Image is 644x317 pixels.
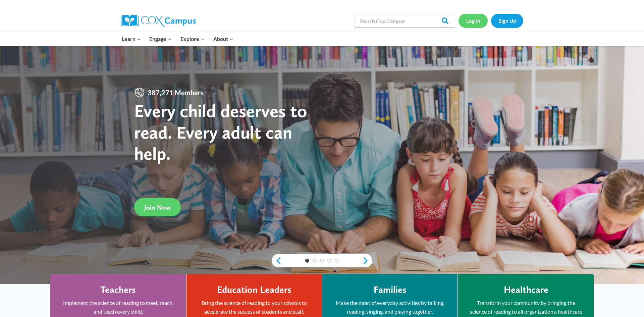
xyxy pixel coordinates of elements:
h4: Families [374,284,407,296]
p: Implement the science of reading to meet, reach, and teach every child. [60,299,176,316]
strong: Every child deserves to read. Every adult can help. [134,100,307,164]
h4: Healthcare [504,284,548,296]
h4: Teachers [100,284,136,296]
div: content slider buttons [272,254,372,267]
a: 2 [313,259,317,263]
a: 4 [327,259,331,263]
a: Join Now [134,198,181,216]
span: Join Now [144,203,171,211]
p: Bring the science of reading to your schools to accelerate the success of students and staff. [197,299,312,316]
button: Child menu of Engage [145,32,176,46]
nav: Primary Navigation [117,32,237,46]
button: Child menu of About [209,32,238,46]
span: 387,271 Members [145,87,206,98]
h4: Education Leaders [217,284,291,296]
p: Make the most of everyday activities by talking, reading, singing, and playing together. [332,299,447,316]
img: Cox Campus [121,15,196,27]
input: Search Cox Campus [355,14,455,28]
a: Sign Up [491,14,523,28]
a: 3 [320,259,324,263]
a: Log In [459,14,488,28]
a: previous [272,257,282,265]
a: next [362,257,372,265]
a: 1 [305,259,309,263]
nav: Secondary Navigation [459,14,523,28]
button: Child menu of Learn [117,32,145,46]
button: Child menu of Explore [176,32,209,46]
a: 5 [335,259,339,263]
